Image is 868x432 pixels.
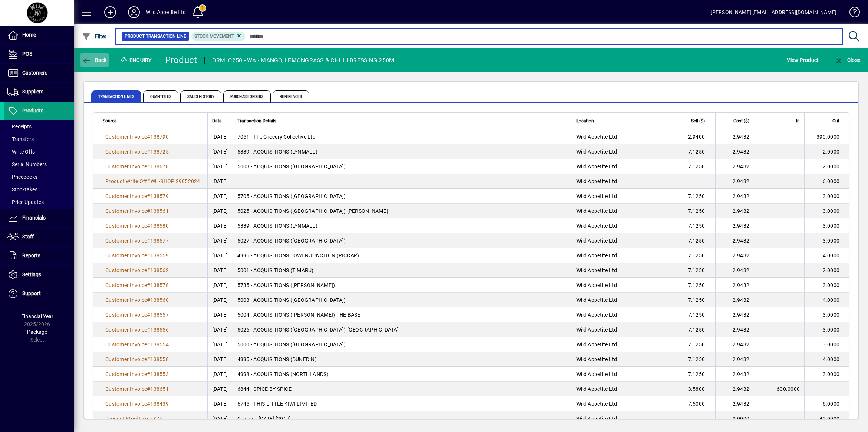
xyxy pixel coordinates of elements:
span: Stocktakes [7,187,37,192]
td: 7.1250 [671,218,715,233]
span: 600.0000 [777,386,800,392]
span: 3.0000 [823,208,840,214]
span: Financial Year [21,313,53,319]
span: Customer Invoice [105,223,147,229]
td: 2.9432 [715,337,760,352]
span: Settings [22,271,41,277]
a: Serial Numbers [4,158,74,171]
td: [DATE] [207,189,233,204]
td: 4995 - ACQUISITIONS (DUNEDIN) [233,352,572,367]
td: [DATE] [207,174,233,189]
a: Customers [4,64,74,82]
span: # [147,282,150,288]
span: 138559 [150,253,169,258]
td: 5004 - ACQUISITIONS ([PERSON_NAME]) THE BASE [233,307,572,322]
td: 2.9432 [715,174,760,189]
span: Wild Appetite Ltd [576,267,617,273]
span: References [273,90,309,102]
td: [DATE] [207,411,233,426]
span: Wild Appetite Ltd [576,178,617,184]
span: Customer Invoice [105,327,147,333]
span: Customers [22,70,47,76]
a: Home [4,26,74,44]
span: Date [212,117,221,125]
span: 138558 [150,356,169,362]
td: 2.9432 [715,307,760,322]
td: Central - [DATE] [2017] [233,411,572,426]
span: 138578 [150,282,169,288]
span: Close [834,57,860,63]
a: Receipts [4,120,74,133]
button: Back [80,53,109,67]
span: # [147,327,150,333]
span: 2.0000 [823,267,840,273]
span: Home [22,32,36,38]
span: Customer Invoice [105,282,147,288]
div: Product [165,54,197,66]
div: [PERSON_NAME] [EMAIL_ADDRESS][DOMAIN_NAME] [711,6,836,18]
a: Price Updates [4,196,74,208]
a: Customer Invoice#138558 [103,355,171,363]
td: 2.9432 [715,396,760,411]
div: Cost ($) [720,117,756,125]
span: # [147,342,150,347]
span: 138560 [150,297,169,303]
a: Product Write Off#WH-SHOP 29052024 [103,177,203,185]
td: 2.9432 [715,382,760,396]
td: 5003 - ACQUISITIONS ([GEOGRAPHIC_DATA]) [233,293,572,307]
td: 6745 - THIS LITTLE KIWI LIMITED [233,396,572,411]
td: [DATE] [207,337,233,352]
a: Financials [4,209,74,227]
span: 3.0000 [823,193,840,199]
span: Wild Appetite Ltd [576,223,617,229]
app-page-header-button: Close enquiry [826,53,868,67]
span: 3.0000 [823,223,840,229]
td: [DATE] [207,233,233,248]
span: # [147,401,150,407]
span: 3.0000 [823,327,840,333]
span: Wild Appetite Ltd [576,297,617,303]
td: 5025 - ACQUISITIONS ([GEOGRAPHIC_DATA]) [PERSON_NAME] [233,204,572,218]
button: Filter [80,30,109,43]
td: 7.1250 [671,307,715,322]
td: 5001 - ACQUISITIONS (TIMARU) [233,263,572,278]
td: 5003 - ACQUISITIONS ([GEOGRAPHIC_DATA]) [233,159,572,174]
span: 4.0000 [823,356,840,362]
span: 138579 [150,193,169,199]
span: Support [22,290,41,296]
td: 5735 - ACQUISITIONS ([PERSON_NAME]) [233,278,572,293]
span: Purchase Orders [223,90,271,102]
span: # [147,386,150,392]
span: 2.0000 [823,164,840,169]
a: Support [4,284,74,303]
a: Reports [4,247,74,265]
a: Customer Invoice#138577 [103,237,171,245]
td: 7.1250 [671,263,715,278]
span: Quantities [143,90,178,102]
span: 138725 [150,149,169,155]
div: Location [576,117,666,125]
td: 6844 - SPICE BY SPICE [233,382,572,396]
span: Customer Invoice [105,164,147,169]
app-page-header-button: Back [74,53,115,67]
span: Serial Numbers [7,161,47,167]
td: 7.1250 [671,352,715,367]
a: Customer Invoice#138651 [103,385,171,393]
td: [DATE] [207,248,233,263]
td: [DATE] [207,129,233,144]
span: # [147,267,150,273]
span: Product Write Off [105,178,147,184]
span: 138561 [150,208,169,214]
span: # [147,356,150,362]
span: Wild Appetite Ltd [576,327,617,333]
span: 138557 [150,312,169,318]
td: 7.5000 [671,396,715,411]
span: Customer Invoice [105,238,147,244]
td: 7.1250 [671,159,715,174]
span: Write Offs [7,149,35,155]
span: Staff [22,234,34,240]
span: Wild Appetite Ltd [576,312,617,318]
span: Transaction Lines [91,90,141,102]
td: 5339 - ACQUISITIONS (LYNMALL) [233,144,572,159]
span: 3.0000 [823,342,840,347]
